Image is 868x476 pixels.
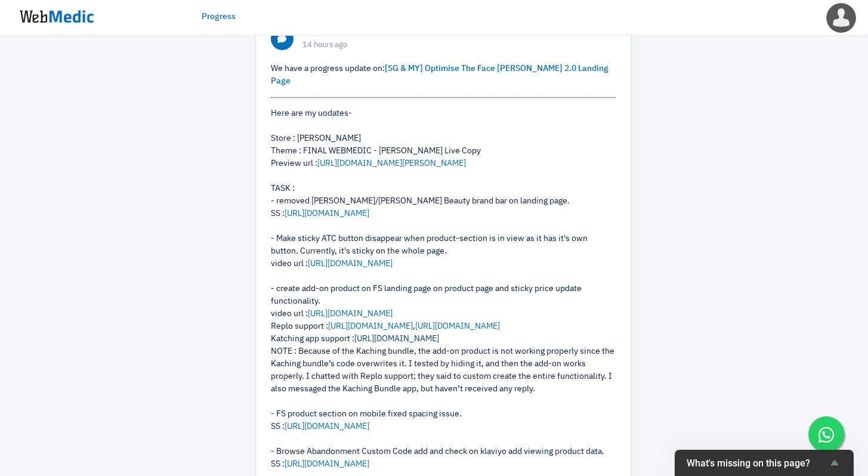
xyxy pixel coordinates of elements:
[271,107,616,471] div: Here are my uodates- Store : [PERSON_NAME] Theme : FINAL WEBMEDIC - [PERSON_NAME] Live Copy Previ...
[271,64,608,85] a: [SG & MY] Optimise The Face [PERSON_NAME] 2.0 Landing Page
[285,209,369,218] a: [URL][DOMAIN_NAME]
[271,63,616,88] p: We have a progress update on:
[285,422,369,431] a: [URL][DOMAIN_NAME]
[687,458,827,469] span: What's missing on this page?
[308,310,393,318] a: [URL][DOMAIN_NAME]
[285,460,369,468] a: [URL][DOMAIN_NAME]
[317,159,466,168] a: [URL][DOMAIN_NAME][PERSON_NAME]
[415,322,500,330] a: [URL][DOMAIN_NAME]
[302,39,610,51] span: 14 hours ago
[354,335,439,343] a: [URL][DOMAIN_NAME]
[328,322,413,330] a: [URL][DOMAIN_NAME]
[308,259,393,268] a: [URL][DOMAIN_NAME]
[202,11,236,23] a: Progress
[687,456,842,470] button: Show survey - What's missing on this page?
